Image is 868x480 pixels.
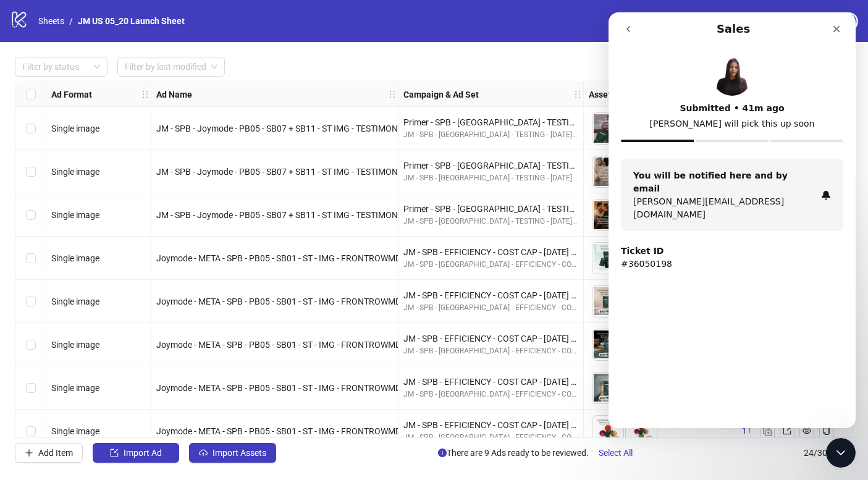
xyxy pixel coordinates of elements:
span: Single image [51,210,99,220]
div: Select all rows [15,82,46,107]
span: Import Ad [124,448,162,458]
img: Duplicate [763,427,772,436]
span: There are 9 Ads ready to be reviewed. [438,443,643,463]
img: Asset 1 [592,373,623,403]
span: Add Item [38,448,73,458]
span: holder [573,90,582,99]
div: Select row 6 [15,323,46,366]
span: 1 texts [742,426,768,436]
span: Joymode - META - SPB - PB05 - SB01 - ST - IMG - FRONTROWMD - FACTS&STATS - 4 - [DATE] [156,383,505,393]
div: Select row 1 [15,107,46,150]
span: info-circle [438,448,447,457]
button: Preview [642,432,657,447]
span: copy [822,426,831,435]
button: Import Ad [93,443,179,463]
span: Single image [51,426,99,436]
div: Select row 5 [15,280,46,323]
strong: Campaign & Ad Set [403,88,479,101]
img: Asset 1 [592,243,623,274]
button: 1 texts [737,424,773,439]
span: plus [25,448,33,457]
strong: Ad Name [156,88,192,101]
span: Import Assets [213,448,266,458]
img: Asset 1 [592,329,623,360]
strong: Ad Format [51,88,92,101]
span: JM - SPB - Joymode - PB05 - SB07 + SB11 - ST IMG - TESTIMONIAL - PRODUCTFOCUS - EMOTIONAL - V1 - ... [156,124,609,133]
button: Duplicate [760,424,775,439]
span: Single image [51,383,99,393]
span: holder [388,90,397,99]
span: eye [645,434,654,443]
span: export [783,426,791,435]
div: Resize Ad Format column [148,82,151,106]
span: Single image [51,253,99,263]
div: Select row 4 [15,237,46,280]
iframe: Intercom live chat [826,438,856,468]
div: JM - SPB - [GEOGRAPHIC_DATA] - EFFICIENCY - COST CAP - [DATE] - ASC+ [403,432,578,444]
div: Primer - SPB - [GEOGRAPHIC_DATA] - TESTING - [DATE] - ASC+ [403,159,578,172]
button: Preview [609,432,623,447]
iframe: Intercom live chat [609,12,856,428]
img: Asset 2 [626,416,657,447]
div: JM - SPB - EFFICIENCY - COST CAP - [DATE] - ASC+ [403,245,578,259]
li: / [69,14,73,28]
div: Resize Campaign & Ad Set column [580,82,583,106]
div: JM - SPB - [GEOGRAPHIC_DATA] - TESTING - [DATE] - ASC+ [403,129,578,141]
span: 24 / 300 items [804,446,853,460]
img: Asset 1 [592,200,623,230]
div: JM - SPB - [GEOGRAPHIC_DATA] - EFFICIENCY - COST CAP - [DATE] - ASC+ [403,345,578,357]
a: JM US 05_20 Launch Sheet [75,14,187,28]
img: Asset 1 [592,156,623,187]
span: holder [397,90,405,99]
span: holder [150,90,158,99]
span: JM - SPB - Joymode - PB05 - SB07 + SB11 - ST IMG - TESTIMONIAL - PRODUCTFOCUS - EMOTIONAL - V2 - ... [156,167,609,177]
div: Select row 3 [15,193,46,237]
img: Asset 1 [592,113,623,144]
span: eye [612,434,620,443]
button: Select All [589,443,643,463]
img: Asset 1 [592,416,623,447]
span: Joymode - META - SPB - PB05 - SB01 - ST - IMG - FRONTROWMD - FACTS&STATS - 2 - [DATE] [156,297,505,306]
span: holder [582,90,591,99]
div: Primer - SPB - [GEOGRAPHIC_DATA] - TESTING - [DATE] - ASC+ [403,202,578,216]
strong: Assets [589,88,615,101]
span: Single image [51,124,99,133]
span: Single image [51,167,99,177]
div: JM - SPB - EFFICIENCY - COST CAP - [DATE] - ASC+ [403,375,578,389]
span: Select All [599,448,633,458]
span: Joymode - META - SPB - PB05 - SB01 - ST - IMG - FRONTROWMD - FACTS&STATS - 3 - [DATE] [156,340,505,350]
div: Select row 2 [15,150,46,193]
span: Joymode - META - SPB - PB05 - SB01 - ST - IMG - FRONTROWMD - FACTS&STATS - 1 - [DATE] [156,253,505,263]
div: Resize Ad Name column [395,82,398,106]
div: JM - SPB - [GEOGRAPHIC_DATA] - TESTING - [DATE] - ASC+ [403,172,578,184]
div: Select row 8 [15,410,46,453]
div: JM - SPB - EFFICIENCY - COST CAP - [DATE] - ASC+ [403,418,578,432]
span: holder [141,90,150,99]
span: eye [803,426,811,435]
span: JM - SPB - Joymode - PB05 - SB07 + SB11 - ST IMG - TESTIMONIAL - PRODUCTFOCUS - EMOTIONAL - V3 - ... [156,210,609,220]
div: JM - SPB - [GEOGRAPHIC_DATA] - EFFICIENCY - COST CAP - [DATE] - ASC+ [403,389,578,400]
span: import [110,448,119,457]
div: JM - SPB - EFFICIENCY - COST CAP - [DATE] - ASC+ [403,332,578,345]
div: JM - SPB - [GEOGRAPHIC_DATA] - TESTING - [DATE] - ASC+ [403,216,578,227]
img: Asset 1 [592,286,623,317]
div: Primer - SPB - [GEOGRAPHIC_DATA] - TESTING - [DATE] - ASC+ [403,116,578,129]
div: Select row 7 [15,366,46,410]
button: Add Item [15,443,83,463]
a: Sheets [36,14,67,28]
span: Single image [51,340,99,350]
span: Single image [51,297,99,306]
span: Joymode - META - SPB - PB05 - SB01 - ST - IMG - FRONTROWMD - FACTS&STATS - 5 - [DATE] [156,426,505,436]
button: Import Assets [189,443,276,463]
span: cloud-upload [199,448,208,457]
